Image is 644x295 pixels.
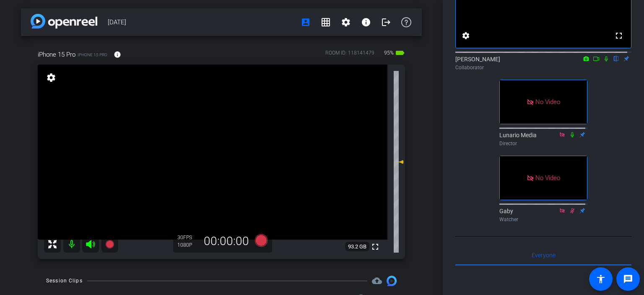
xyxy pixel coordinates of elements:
div: Session Clips [46,277,83,285]
mat-icon: fullscreen [614,31,624,41]
span: 93.2 GB [345,242,369,252]
img: app-logo [31,14,97,29]
mat-icon: 0 dB [394,157,404,167]
mat-icon: info [114,51,121,58]
span: No Video [535,174,560,181]
div: Gaby [499,207,587,223]
span: iPhone 15 Pro [78,52,107,58]
mat-icon: info [361,17,371,27]
div: [PERSON_NAME] [455,55,631,71]
mat-icon: settings [341,17,351,27]
div: 30 [177,234,198,241]
div: Watcher [499,216,587,223]
span: No Video [535,98,560,106]
span: Destinations for your clips [372,276,382,286]
div: ROOM ID: 118141479 [325,49,374,61]
img: Session clips [387,276,397,286]
div: Lunario Media [499,131,587,147]
mat-icon: fullscreen [370,242,380,252]
div: Director [499,140,587,147]
span: Everyone [532,252,556,258]
mat-icon: settings [461,31,471,41]
span: iPhone 15 Pro [38,50,75,59]
span: FPS [183,235,192,240]
div: 00:00:00 [198,234,254,248]
span: [DATE] [108,14,296,31]
div: Collaborator [455,64,631,71]
span: 95% [383,46,395,60]
mat-icon: grid_on [321,17,331,27]
div: 1080P [177,242,198,248]
mat-icon: accessibility [596,274,606,284]
mat-icon: cloud_upload [372,276,382,286]
mat-icon: settings [45,73,57,83]
mat-icon: battery_std [395,48,405,58]
mat-icon: account_box [301,17,311,27]
mat-icon: logout [381,17,391,27]
mat-icon: flip [611,55,621,62]
mat-icon: message [623,274,633,284]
